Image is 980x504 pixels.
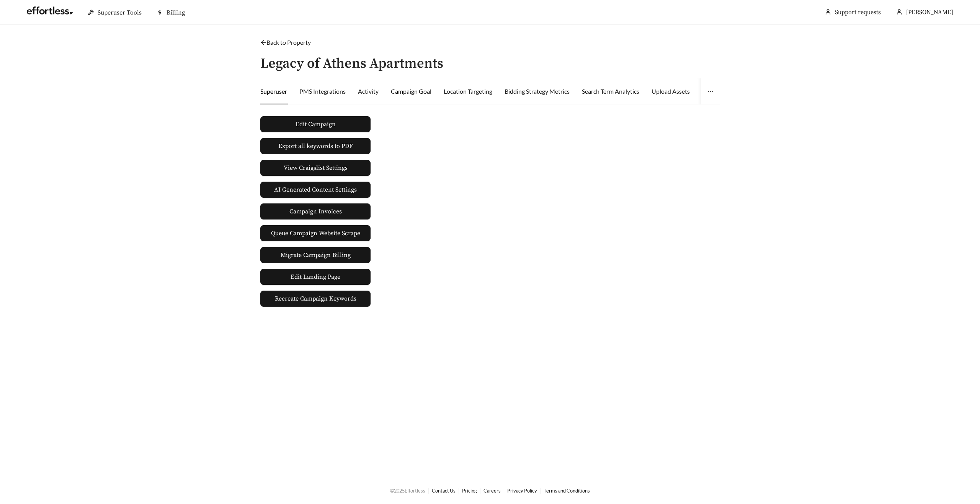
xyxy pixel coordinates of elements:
[483,488,501,494] a: Careers
[260,291,371,307] button: Recreate Campaign Keywords
[274,185,357,194] span: AI Generated Content Settings
[278,141,353,151] span: Export all keywords to PDF
[260,56,443,72] h3: Legacy of Athens Apartments
[835,8,881,16] a: Support requests
[289,204,342,219] span: Campaign Invoices
[260,269,371,285] a: Edit Landing Page
[260,138,371,154] button: Export all keywords to PDF
[275,294,356,303] span: Recreate Campaign Keywords
[652,87,690,96] div: Upload Assets
[299,87,346,96] div: PMS Integrations
[906,8,953,16] span: [PERSON_NAME]
[260,116,371,132] button: Edit Campaign
[281,250,351,260] span: Migrate Campaign Billing
[260,225,371,241] button: Queue Campaign Website Scrape
[260,247,371,263] button: Migrate Campaign Billing
[260,182,371,198] button: AI Generated Content Settings
[284,163,348,172] span: View Craigslist Settings
[271,229,360,238] span: Queue Campaign Website Scrape
[98,9,142,16] span: Superuser Tools
[701,78,720,104] button: ellipsis
[505,87,570,96] div: Bidding Strategy Metrics
[260,87,287,96] div: Superuser
[260,39,311,46] a: arrow-leftBack to Property
[507,488,537,494] a: Privacy Policy
[260,39,266,46] span: arrow-left
[391,87,431,96] div: Campaign Goal
[544,488,590,494] a: Terms and Conditions
[444,87,492,96] div: Location Targeting
[707,88,714,94] span: ellipsis
[358,87,379,96] div: Activity
[296,120,336,129] span: Edit Campaign
[260,160,371,176] button: View Craigslist Settings
[260,203,371,219] a: Campaign Invoices
[291,269,340,285] span: Edit Landing Page
[390,488,425,494] span: © 2025 Effortless
[462,488,477,494] a: Pricing
[167,9,185,16] span: Billing
[432,488,456,494] a: Contact Us
[582,87,639,96] div: Search Term Analytics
